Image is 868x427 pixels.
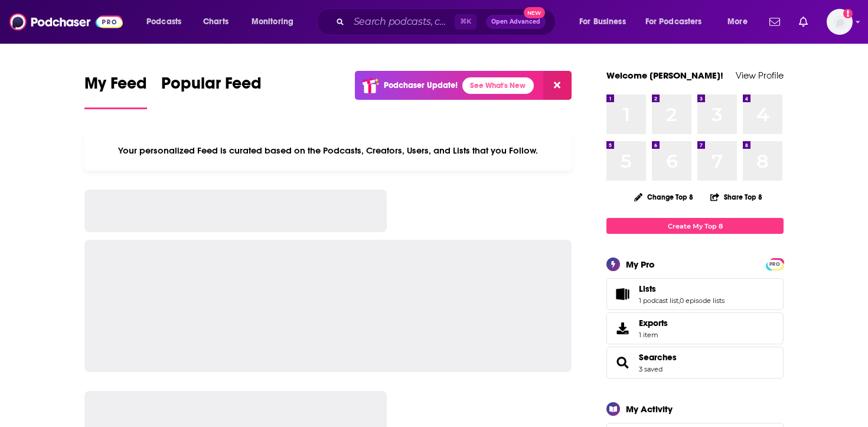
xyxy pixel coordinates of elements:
[727,14,748,30] span: More
[827,9,853,35] button: Show profile menu
[491,19,540,25] span: Open Advanced
[606,218,784,234] a: Create My Top 8
[606,70,723,81] a: Welcome [PERSON_NAME]!
[626,403,673,415] div: My Activity
[645,14,702,30] span: For Podcasters
[611,354,634,371] a: Searches
[606,312,784,344] a: Exports
[843,9,853,18] svg: Add a profile image
[243,12,309,31] button: open menu
[161,73,262,109] a: Popular Feed
[384,80,458,90] p: Podchaser Update!
[455,14,477,30] span: ⌘ K
[84,73,147,109] a: My Feed
[195,12,236,31] a: Charts
[768,260,782,269] span: PRO
[524,7,545,18] span: New
[719,12,762,31] button: open menu
[639,352,677,363] a: Searches
[736,70,784,81] a: View Profile
[146,14,181,30] span: Podcasts
[710,185,763,208] button: Share Top 8
[639,283,725,294] a: Lists
[627,190,700,204] button: Change Top 8
[606,278,784,310] span: Lists
[765,12,785,32] a: Show notifications dropdown
[571,12,641,31] button: open menu
[678,296,680,305] span: ,
[611,286,634,302] a: Lists
[84,131,572,171] div: Your personalized Feed is curated based on the Podcasts, Creators, Users, and Lists that you Follow.
[349,12,455,31] input: Search podcasts, credits, & more...
[252,14,293,30] span: Monitoring
[606,347,784,379] span: Searches
[827,9,853,35] span: Logged in as katiewhorton
[639,283,656,294] span: Lists
[626,259,655,270] div: My Pro
[138,12,197,31] button: open menu
[639,365,663,373] a: 3 saved
[486,15,546,29] button: Open AdvancedNew
[203,14,229,30] span: Charts
[680,296,725,305] a: 0 episode lists
[84,73,147,100] span: My Feed
[638,12,719,31] button: open menu
[639,331,668,339] span: 1 item
[794,12,812,32] a: Show notifications dropdown
[611,320,634,337] span: Exports
[639,296,678,305] a: 1 podcast list
[639,318,668,328] span: Exports
[579,14,626,30] span: For Business
[9,11,123,33] img: Podchaser - Follow, Share and Rate Podcasts
[768,259,782,268] a: PRO
[161,73,262,100] span: Popular Feed
[827,9,853,35] img: User Profile
[462,77,534,94] a: See What's New
[328,8,567,35] div: Search podcasts, credits, & more...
